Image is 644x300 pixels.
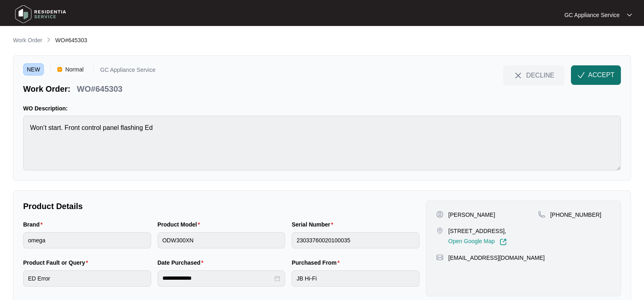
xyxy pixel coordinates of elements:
p: [EMAIL_ADDRESS][DOMAIN_NAME] [448,254,545,262]
img: map-pin [436,254,443,261]
label: Brand [23,220,46,229]
p: GC Appliance Service [564,11,620,19]
label: Product Fault or Query [23,259,91,267]
img: Link-External [499,238,507,246]
input: Date Purchased [162,274,273,283]
p: WO Description: [23,104,621,112]
a: Work Order [11,36,44,45]
p: Work Order [13,36,42,44]
p: [PERSON_NAME] [448,211,495,219]
label: Product Model [158,220,203,229]
img: map-pin [436,227,443,234]
button: check-IconACCEPT [571,65,621,85]
img: user-pin [436,211,443,218]
input: Serial Number [292,232,419,248]
p: WO#645303 [77,83,122,95]
span: ACCEPT [588,70,614,80]
input: Purchased From [292,270,419,287]
input: Product Fault or Query [23,270,151,287]
img: check-Icon [577,71,585,79]
span: NEW [23,63,44,76]
p: [PHONE_NUMBER] [550,211,601,219]
p: [STREET_ADDRESS], [448,227,507,235]
input: Brand [23,232,151,248]
span: Normal [62,63,87,76]
p: Work Order: [23,83,70,95]
label: Date Purchased [158,259,207,267]
button: close-IconDECLINE [503,65,564,85]
img: dropdown arrow [627,13,632,17]
p: GC Appliance Service [100,67,156,76]
img: map-pin [538,211,545,218]
input: Product Model [158,232,285,248]
label: Serial Number [292,220,336,229]
textarea: Won’t start. Front control panel flashing Ed [23,116,621,171]
img: Vercel Logo [57,67,62,72]
a: Open Google Map [448,238,507,246]
span: DECLINE [526,71,554,80]
span: WO#645303 [55,37,87,43]
label: Purchased From [292,259,343,267]
img: residentia service logo [12,2,69,26]
img: close-Icon [513,71,523,80]
img: chevron-right [45,37,52,43]
p: Product Details [23,201,419,212]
